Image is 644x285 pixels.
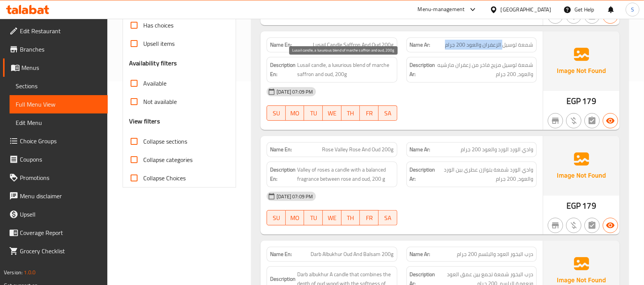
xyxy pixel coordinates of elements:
[20,191,102,201] span: Menu disclaimer
[20,136,102,146] span: Choice Groups
[379,210,397,225] button: SA
[457,250,533,258] span: درب البخور العود والبلسم 200 جرام
[445,41,533,49] span: شمعة لوسيل الزعفران والعود 200 جرام
[311,250,394,258] span: Darb Albukhur Oud And Balsam 200g
[307,212,320,223] span: TU
[10,113,108,132] a: Edit Menu
[273,88,316,96] span: [DATE] 07:09 PM
[3,22,108,40] a: Edit Restaurant
[341,105,360,121] button: TH
[270,212,283,223] span: SU
[345,108,357,119] span: TH
[631,5,634,14] span: S
[16,118,102,127] span: Edit Menu
[24,267,36,277] span: 1.0.0
[270,41,292,49] strong: Name En:
[3,187,108,205] a: Menu disclaimer
[21,63,102,72] span: Menus
[322,146,394,154] span: Rose Valley Rose And Oud 200g
[273,193,316,200] span: [DATE] 07:09 PM
[10,95,108,113] a: Full Menu View
[3,132,108,150] a: Choice Groups
[566,113,581,128] button: Purchased item
[360,210,379,225] button: FR
[10,77,108,95] a: Sections
[289,212,301,223] span: MO
[20,45,102,54] span: Branches
[267,210,286,225] button: SU
[410,60,435,79] strong: Description Ar:
[20,173,102,182] span: Promotions
[326,108,338,119] span: WE
[543,31,620,91] img: Ae5nvW7+0k+MAAAAAElFTkSuQmCC
[3,205,108,223] a: Upsell
[286,105,304,121] button: MO
[548,113,563,128] button: Not branch specific item
[286,210,304,225] button: MO
[584,113,600,128] button: Not has choices
[382,212,394,223] span: SA
[143,39,175,48] span: Upsell items
[270,146,292,154] strong: Name En:
[582,94,596,108] span: 179
[603,113,618,128] button: Available
[461,146,533,154] span: وادي الورد الورد والعود 200 جرام
[20,155,102,164] span: Coupons
[341,210,360,225] button: TH
[4,267,23,277] span: Version:
[360,105,379,121] button: FR
[437,60,533,79] span: شمعة لوسيل مزيج فاخر من زعفران مارشيه والعود، 200 جرام
[3,223,108,242] a: Coverage Report
[566,198,581,213] span: EGP
[20,228,102,237] span: Coverage Report
[143,137,187,146] span: Collapse sections
[297,60,393,79] span: Lusail candle, a luxurious blend of marche saffron and oud, 200g
[16,100,102,109] span: Full Menu View
[307,108,320,119] span: TU
[363,108,375,119] span: FR
[143,173,186,183] span: Collapse Choices
[270,250,292,258] strong: Name En:
[501,5,551,14] div: [GEOGRAPHIC_DATA]
[143,79,167,88] span: Available
[566,218,581,233] button: Purchased item
[345,212,357,223] span: TH
[603,218,618,233] button: Available
[379,105,397,121] button: SA
[270,60,296,79] strong: Description En:
[129,59,177,68] h3: Availability filters
[326,212,338,223] span: WE
[437,165,533,184] span: وادي الورد شمعة بتوازن عطري بين الورد والعود، 200 جرام
[3,40,108,58] a: Branches
[323,105,341,121] button: WE
[313,41,394,49] span: Lusail Candle Saffron And Oud 200g
[297,165,393,184] span: Valley of roses a candle with a balanced fragrance between rose and oud, 200 g
[543,136,620,196] img: Ae5nvW7+0k+MAAAAAElFTkSuQmCC
[3,150,108,168] a: Coupons
[270,165,296,184] strong: Description En:
[304,210,323,225] button: TU
[410,250,430,258] strong: Name Ar:
[16,81,102,91] span: Sections
[582,198,596,213] span: 179
[129,117,160,126] h3: View filters
[548,218,563,233] button: Not branch specific item
[584,218,600,233] button: Not has choices
[143,155,193,164] span: Collapse categories
[566,94,581,108] span: EGP
[20,246,102,256] span: Grocery Checklist
[20,210,102,219] span: Upsell
[410,165,435,184] strong: Description Ar:
[410,41,430,49] strong: Name Ar:
[143,97,177,106] span: Not available
[3,168,108,187] a: Promotions
[418,5,465,14] div: Menu-management
[270,108,283,119] span: SU
[363,212,375,223] span: FR
[3,58,108,77] a: Menus
[410,146,430,154] strong: Name Ar:
[3,242,108,260] a: Grocery Checklist
[143,21,173,30] span: Has choices
[20,26,102,36] span: Edit Restaurant
[267,105,286,121] button: SU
